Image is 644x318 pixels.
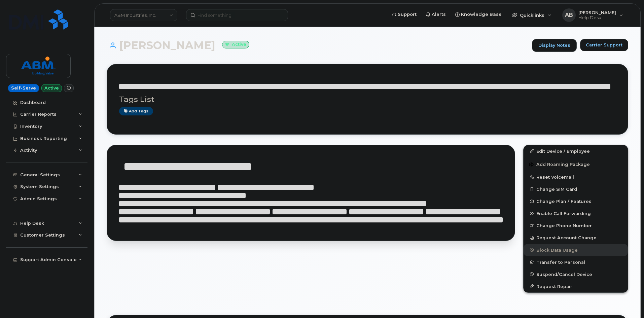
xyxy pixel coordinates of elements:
button: Reset Voicemail [524,171,628,183]
button: Carrier Support [580,39,628,51]
button: Add Roaming Package [524,157,628,171]
button: Change SIM Card [524,183,628,195]
a: Display Notes [532,39,577,52]
button: Transfer to Personal [524,256,628,268]
button: Block Data Usage [524,244,628,256]
button: Request Repair [524,280,628,292]
a: Edit Device / Employee [524,145,628,157]
span: Add Roaming Package [529,162,590,168]
h3: Tags List [119,95,616,104]
small: Active [222,41,249,48]
button: Change Plan / Features [524,195,628,207]
a: Add tags [119,107,153,115]
button: Change Phone Number [524,219,628,232]
h1: [PERSON_NAME] [107,39,529,51]
span: Change Plan / Features [536,199,592,204]
span: Carrier Support [586,42,622,48]
span: Enable Call Forwarding [536,211,591,216]
button: Enable Call Forwarding [524,207,628,219]
button: Suspend/Cancel Device [524,268,628,280]
span: Suspend/Cancel Device [536,272,592,277]
button: Request Account Change [524,232,628,244]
